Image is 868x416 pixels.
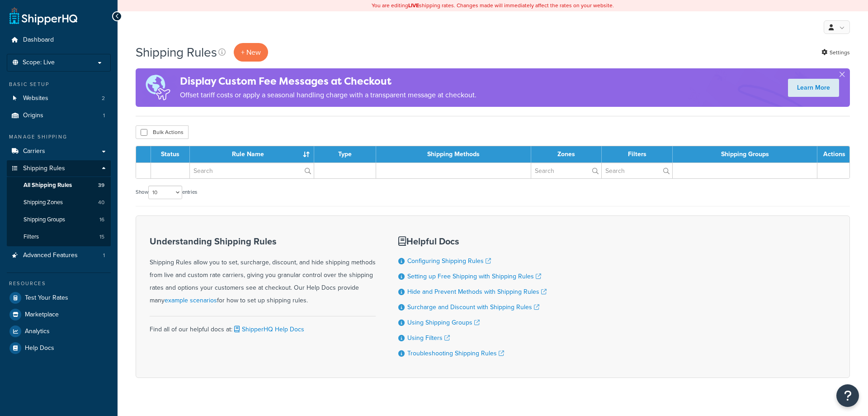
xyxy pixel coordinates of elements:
span: Carriers [23,148,45,155]
li: Filters [7,229,111,245]
span: 15 [99,233,104,241]
button: Open Resource Center [836,384,859,407]
span: 40 [98,199,104,206]
input: Search [190,163,314,178]
th: Shipping Methods [376,146,531,163]
th: Filters [602,146,673,163]
a: Hide and Prevent Methods with Shipping Rules [407,287,547,296]
a: Settings [821,46,850,59]
p: + New [234,43,268,62]
span: Shipping Groups [24,216,65,224]
span: 1 [103,112,105,120]
h4: Display Custom Fee Messages at Checkout [180,74,476,89]
a: ShipperHQ Home [9,7,77,25]
a: Shipping Zones 40 [7,194,111,211]
a: Test Your Rates [7,290,111,306]
div: Shipping Rules allow you to set, surcharge, discount, and hide shipping methods from live and cus... [150,236,376,307]
a: Carriers [7,143,111,160]
div: Manage Shipping [7,133,111,141]
a: Configuring Shipping Rules [407,256,491,266]
span: Test Your Rates [25,294,68,302]
span: Origins [23,112,43,120]
th: Rule Name [190,146,314,163]
a: Help Docs [7,340,111,356]
li: All Shipping Rules [7,177,111,194]
span: Scope: Live [23,59,55,67]
span: Dashboard [23,36,54,44]
h3: Helpful Docs [398,236,547,246]
a: example scenarios [165,296,217,305]
a: Using Filters [407,333,450,343]
a: Analytics [7,323,111,339]
span: Analytics [25,328,50,335]
span: Filters [24,233,39,241]
li: Origins [7,107,111,124]
a: ShipperHQ Help Docs [232,325,304,334]
a: Websites 2 [7,90,111,107]
button: Bulk Actions [136,125,189,139]
div: Resources [7,280,111,287]
a: Surcharge and Discount with Shipping Rules [407,302,539,312]
li: Shipping Groups [7,211,111,228]
span: All Shipping Rules [24,182,72,189]
a: Shipping Groups 16 [7,211,111,228]
input: Search [602,163,672,178]
a: Shipping Rules [7,160,111,177]
span: Shipping Rules [23,165,65,172]
a: Setting up Free Shipping with Shipping Rules [407,272,541,281]
div: Find all of our helpful docs at: [150,316,376,336]
span: 1 [103,252,105,259]
a: Learn More [788,79,839,97]
li: Shipping Zones [7,194,111,211]
li: Advanced Features [7,247,111,264]
span: Advanced Features [23,252,78,259]
a: Troubleshooting Shipping Rules [407,349,504,358]
th: Type [314,146,376,163]
label: Show entries [136,186,197,199]
p: Offset tariff costs or apply a seasonal handling charge with a transparent message at checkout. [180,89,476,101]
span: Shipping Zones [24,199,63,206]
img: duties-banner-06bc72dcb5fe05cb3f9472aba00be2ae8eb53ab6f0d8bb03d382ba314ac3c341.png [136,68,180,107]
th: Zones [531,146,602,163]
li: Websites [7,90,111,107]
th: Shipping Groups [673,146,817,163]
h3: Understanding Shipping Rules [150,236,376,246]
input: Search [531,163,601,178]
b: LIVE [408,1,419,10]
span: 16 [99,216,104,224]
th: Status [151,146,190,163]
a: Advanced Features 1 [7,247,111,264]
a: Marketplace [7,306,111,323]
h1: Shipping Rules [136,43,217,61]
a: All Shipping Rules 39 [7,177,111,194]
div: Basic Setup [7,81,111,88]
span: Marketplace [25,311,59,319]
select: Showentries [148,186,182,199]
a: Origins 1 [7,107,111,124]
li: Shipping Rules [7,160,111,246]
a: Filters 15 [7,229,111,245]
span: 2 [102,95,105,102]
th: Actions [817,146,849,163]
span: Websites [23,95,48,102]
a: Using Shipping Groups [407,318,480,327]
a: Dashboard [7,32,111,48]
span: Help Docs [25,344,54,352]
span: 39 [98,182,104,189]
